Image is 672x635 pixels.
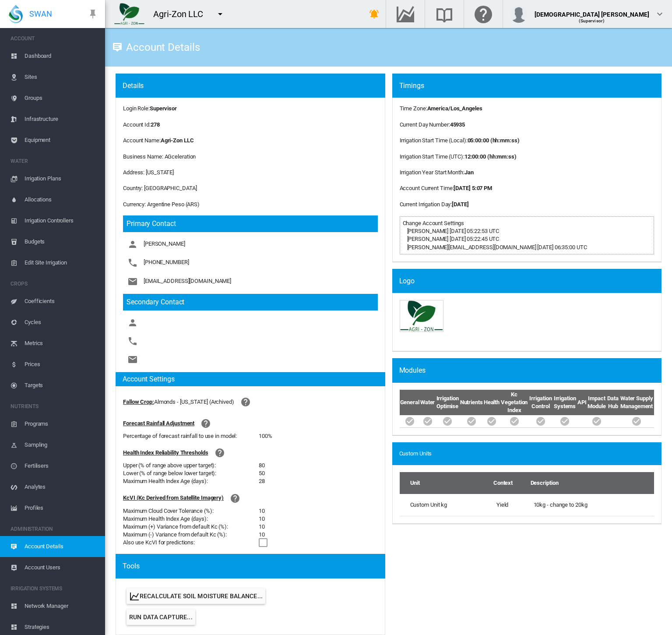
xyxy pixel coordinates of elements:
[123,294,378,310] h3: Secondary Contact
[114,3,144,25] img: 7FicoSLW9yRjj7F2+0uvjPufP+ga39vogPu+G1+wvBtcm3fNv859aGr42DJ5pXiEAAAAAAAAAAAAAAAAAAAAAAAAAAAAAAAAA...
[123,469,259,477] div: Lower (% of range below lower target):
[123,420,194,427] div: Forecast Rainfall Adjustment
[619,390,654,416] th: Water Supply Management
[25,189,98,210] span: Allocations
[420,390,436,416] th: Water
[11,399,98,413] span: NUTRIENTS
[127,588,265,604] button: Recalculate Soil Moisture Balance
[153,8,211,20] div: Agri-Zon LLC
[473,9,494,19] md-icon: Click here for help
[405,416,415,427] md-icon: icon-checkbox-marked-circle
[25,354,98,375] span: Prices
[552,390,577,416] th: Irrigation Systems
[11,582,98,596] span: IRRIGATION SYSTEMS
[11,277,98,291] span: CROPS
[25,231,98,252] span: Budgets
[144,241,185,247] span: [PERSON_NAME]
[577,390,587,416] th: API
[123,531,259,539] div: Maximum (-) Variance from default Kc (%):
[399,276,662,286] div: Logo
[11,154,98,168] span: WATER
[25,596,98,617] span: Network Manager
[493,494,530,516] td: Yield
[127,317,138,328] md-icon: icon-account
[486,416,497,427] md-icon: icon-checkbox-marked-circle
[25,497,98,519] span: Profiles
[144,259,189,266] span: [PHONE_NUMBER]
[123,515,259,523] div: Maximum Health Index Age (days):
[88,9,98,19] md-icon: icon-pin
[25,88,98,109] span: Groups
[400,137,466,144] span: Irrigation Start Time (Local)
[259,515,265,523] div: 10
[435,390,459,416] th: Irrigation Optimise
[400,390,420,416] th: General
[127,609,195,625] button: Run Data Capture...
[25,476,98,497] span: Analytes
[259,462,265,469] div: 80
[500,390,528,416] th: Kc Vegetation Index
[400,185,453,191] span: Account Current Time
[579,18,605,23] span: (Supervisor)
[25,455,98,476] span: Fertilisers
[403,236,500,242] span: [PERSON_NAME] [DATE] 05:22:45 UTC
[400,169,520,176] div: :
[123,374,174,384] div: Account Settings
[25,375,98,396] span: Targets
[400,121,449,128] span: Current Day Number
[369,9,380,19] md-icon: icon-bell-ring
[123,462,259,469] div: Upper (% of range above upper target):
[403,244,587,250] span: [PERSON_NAME][EMAIL_ADDRESS][DOMAIN_NAME] [DATE] 06:35:00 UTC
[123,201,378,208] div: Currency: Argentine Peso (ARS)
[530,494,654,516] td: 10kg - change to 20kg
[454,185,492,191] b: [DATE] 5:07 PM
[400,184,520,192] div: :
[197,415,215,432] button: icon-help-circle
[366,5,383,23] button: icon-bell-ring
[123,494,224,502] div: KcVI (Kc Derived from Satellite Imagery)
[464,153,517,160] b: 12:00:00 (hh:mm:ss)
[399,81,662,91] div: Timings
[259,507,265,515] div: 10
[559,416,570,427] md-icon: icon-checkbox-marked-circle
[25,67,98,88] span: Sites
[400,169,463,176] span: Irrigation Year Start Month
[25,168,98,189] span: Irrigation Plans
[211,5,229,23] button: icon-menu-down
[211,444,229,462] button: icon-help-circle
[427,105,482,112] b: America/Los_Angeles
[25,557,98,578] span: Account Users
[400,137,520,145] div: :
[395,9,416,19] md-icon: Go to the Data Hub
[450,121,465,128] b: 45935
[452,201,468,208] b: [DATE]
[434,9,455,19] md-icon: Search the knowledge base
[123,81,385,91] div: Details
[25,130,98,151] span: Equipment
[161,137,194,144] b: Agri-Zon LLC
[400,153,520,161] div: :
[25,46,98,67] span: Dashboard
[123,105,177,113] div: Login Role:
[123,169,378,176] div: Address: [US_STATE]
[127,239,138,250] md-icon: icon-account
[123,137,378,145] div: Account Name:
[123,477,259,485] div: Maximum Health Index Age (days):
[259,469,265,477] div: 50
[510,5,528,23] img: profile.jpg
[150,105,177,112] b: Supervisor
[127,336,138,346] md-icon: icon-phone
[466,416,477,427] md-icon: icon-checkbox-marked-circle
[422,416,433,427] md-icon: icon-checkbox-marked-circle
[530,472,654,494] th: Description
[25,109,98,130] span: Infrastructure
[123,523,259,531] div: Maximum (+) Variance from default Kc (%):
[607,390,619,416] th: Data Hub
[403,228,500,234] span: [PERSON_NAME] [DATE] 05:22:53 UTC
[259,531,265,539] div: 10
[112,42,123,53] md-icon: icon-tooltip-text
[442,416,453,427] md-icon: icon-checkbox-marked-circle
[123,44,200,50] div: Account Details
[25,434,98,455] span: Sampling
[493,472,530,494] th: Context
